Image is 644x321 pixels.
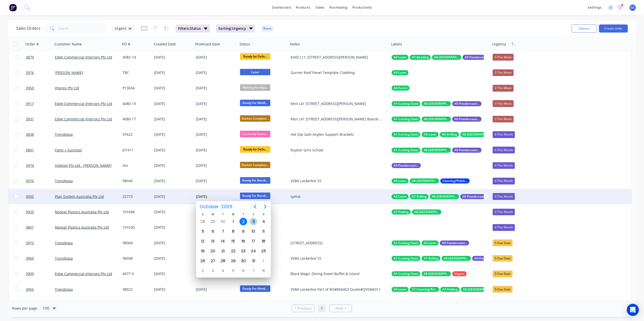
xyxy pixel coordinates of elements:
[394,101,418,106] span: A1-Cutting (Saw)
[229,257,237,265] div: Wednesday, October 29, 2025
[196,70,236,76] div: [DATE]
[26,55,34,60] span: 3879
[493,131,515,138] div: 4 This Month
[123,163,149,168] div: mo
[55,240,73,245] a: Trendgosa
[154,42,176,47] div: Created Date
[313,4,327,11] div: sales
[240,237,247,245] div: Thursday, October 16, 2025
[250,218,257,225] div: Friday, October 3, 2025
[434,55,459,60] span: A8-[GEOGRAPHIC_DATA]
[229,228,237,235] div: Wednesday, October 8, 2025
[123,117,149,122] div: 4080-17
[176,24,210,33] button: Filters:Status
[394,163,419,168] span: A9-Powdercoating
[394,132,418,137] span: A1-Cutting (Saw)
[154,194,192,199] div: [DATE]
[199,247,207,255] div: Sunday, October 19, 2025
[219,237,227,245] div: Tuesday, October 14, 2025
[454,101,480,106] span: A9-Powdercoating
[55,148,82,152] a: Form + Function
[260,218,268,225] div: Saturday, October 4, 2025
[293,4,313,11] div: products
[493,209,515,215] div: 4 This Month
[218,212,228,217] div: T
[219,228,227,235] div: Tuesday, October 7, 2025
[26,65,55,80] a: 3976
[493,193,515,200] div: 4 This Month
[454,148,480,153] span: A9-Powdercoating
[55,178,73,183] a: Trendgosa
[250,237,257,245] div: Friday, October 17, 2025
[240,146,270,152] span: Ready for Deliv...
[123,178,149,183] div: 98049
[442,287,458,292] span: A7-Folding
[261,25,274,32] button: Reset
[209,247,217,255] div: Monday, October 20, 2025
[336,306,343,311] span: Next
[250,257,257,265] div: Friday, October 31, 2025
[412,55,429,60] span: A7-Bending
[54,42,82,47] div: Customer Name
[196,178,236,184] div: [DATE]
[123,256,149,261] div: 98048
[26,132,34,137] span: 3838
[297,306,312,311] span: Previous
[260,267,268,275] div: Saturday, November 8, 2025
[493,271,513,277] div: 5 Due Date
[444,256,469,261] span: A8-[GEOGRAPHIC_DATA]
[55,101,112,106] a: Edge Commercial Interiors Pty Ltd
[327,4,350,11] div: purchasing
[424,256,438,261] span: A7-Rolling
[26,287,34,292] span: 3955
[627,304,639,316] div: Open Intercom Messenger
[238,212,248,217] div: T
[240,228,247,235] div: Thursday, October 9, 2025
[250,247,257,255] div: Friday, October 24, 2025
[462,132,488,137] span: A8-[GEOGRAPHIC_DATA]
[154,70,192,75] div: [DATE]
[199,237,207,245] div: Sunday, October 12, 2025
[209,267,217,275] div: Monday, November 3, 2025
[493,69,514,76] div: 3 This Week
[493,100,514,107] div: 3 This Week
[154,178,192,183] div: [DATE]
[240,69,270,75] span: Laser
[154,55,192,60] div: [DATE]
[26,204,55,220] a: 3920
[55,117,112,121] a: Edge Commercial Interiors Pty Ltd
[123,209,149,215] div: 101688
[209,237,217,245] div: Monday, October 13, 2025
[55,86,79,90] a: Impres Pty Ltd
[240,53,270,60] span: Ready for Deliv...
[209,257,217,265] div: Monday, October 27, 2025
[16,26,40,31] h1: Sales Orders
[291,194,383,199] div: symal
[198,212,208,217] div: S
[55,256,73,261] a: Trendgosa
[392,132,512,137] button: A1-Cutting (Saw)A3-LaserA6-DrillingA8-[GEOGRAPHIC_DATA]
[154,271,192,276] div: [DATE]
[154,117,192,122] div: [DATE]
[123,194,149,199] div: 22773
[493,178,515,184] div: 4 This Month
[392,86,410,91] button: A4-Turret
[123,271,149,276] div: 4077-9
[26,282,55,297] a: 3955
[291,148,383,153] div: Ruyton Girls School
[219,267,227,275] div: Tuesday, November 4, 2025
[260,202,270,212] button: Next page
[394,117,418,122] span: A1-Cutting (Saw)
[394,194,407,199] span: A3-Laser
[154,132,192,137] div: [DATE]
[26,163,34,168] span: 3974
[123,240,149,246] div: 98068
[392,70,409,75] button: A3-Laser
[240,115,270,122] span: Docket Complete...
[229,218,237,225] div: Wednesday, October 1, 2025
[412,194,426,199] span: A7-Rolling
[424,240,437,246] span: A3-Laser
[240,100,270,106] span: Ready For Weldi...
[26,173,55,189] a: 3970
[250,267,257,275] div: Friday, November 7, 2025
